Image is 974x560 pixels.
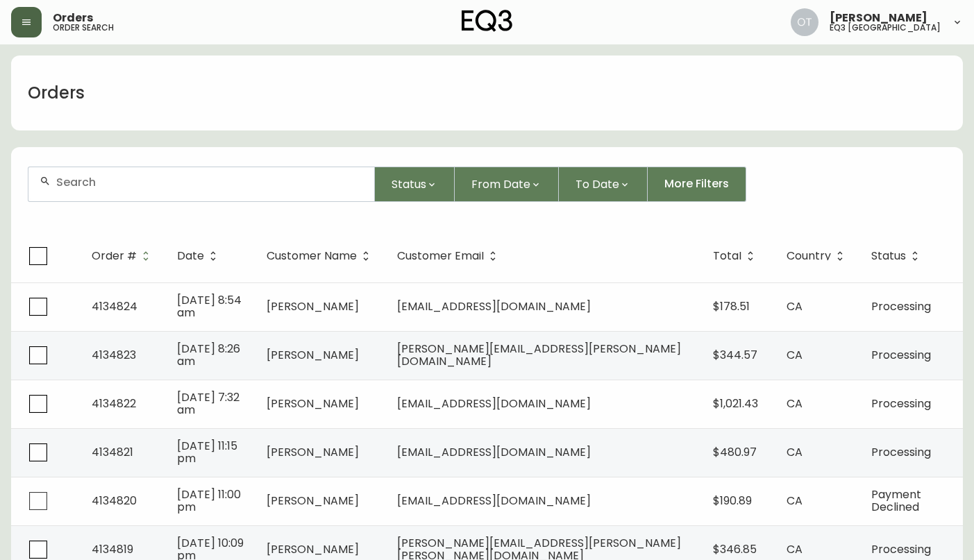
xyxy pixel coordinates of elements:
[92,250,155,262] span: Order #
[397,444,591,460] span: [EMAIL_ADDRESS][DOMAIN_NAME]
[53,24,114,32] h5: order search
[713,541,757,557] span: $346.85
[177,438,237,466] span: [DATE] 11:15 pm
[713,493,752,509] span: $190.89
[267,347,359,363] span: [PERSON_NAME]
[787,493,803,509] span: CA
[177,341,240,369] span: [DATE] 8:26 am
[375,167,455,202] button: Status
[871,541,931,557] span: Processing
[397,341,681,369] span: [PERSON_NAME][EMAIL_ADDRESS][PERSON_NAME][DOMAIN_NAME]
[787,252,831,260] span: Country
[397,250,502,262] span: Customer Email
[177,486,241,515] span: [DATE] 11:00 pm
[56,176,363,189] input: Search
[471,176,530,193] span: From Date
[267,541,359,557] span: [PERSON_NAME]
[92,252,137,260] span: Order #
[713,396,758,411] span: $1,021.43
[648,167,746,202] button: More Filters
[177,389,240,418] span: [DATE] 7:32 am
[92,298,137,314] span: 4134824
[92,347,136,363] span: 4134823
[267,250,375,262] span: Customer Name
[397,298,591,314] span: [EMAIL_ADDRESS][DOMAIN_NAME]
[664,176,729,192] span: More Filters
[28,81,85,105] h1: Orders
[787,396,803,411] span: CA
[871,396,931,411] span: Processing
[713,298,750,314] span: $178.51
[871,298,931,314] span: Processing
[713,250,759,262] span: Total
[92,541,133,557] span: 4134819
[830,12,927,24] span: [PERSON_NAME]
[53,12,93,24] span: Orders
[791,8,818,36] img: 5d4d18d254ded55077432b49c4cb2919
[559,167,648,202] button: To Date
[92,396,136,411] span: 4134822
[787,250,849,262] span: Country
[576,176,619,193] span: To Date
[397,396,591,411] span: [EMAIL_ADDRESS][DOMAIN_NAME]
[871,252,906,260] span: Status
[830,24,941,32] h5: eq3 [GEOGRAPHIC_DATA]
[787,298,803,314] span: CA
[713,444,757,460] span: $480.97
[462,10,513,32] img: logo
[871,444,931,460] span: Processing
[267,298,359,314] span: [PERSON_NAME]
[397,493,591,509] span: [EMAIL_ADDRESS][DOMAIN_NAME]
[92,493,137,509] span: 4134820
[713,347,757,363] span: $344.57
[787,347,803,363] span: CA
[871,486,921,515] span: Payment Declined
[787,444,803,460] span: CA
[455,167,559,202] button: From Date
[267,493,359,509] span: [PERSON_NAME]
[177,250,222,262] span: Date
[713,252,741,260] span: Total
[92,444,133,460] span: 4134821
[177,292,242,321] span: [DATE] 8:54 am
[267,444,359,460] span: [PERSON_NAME]
[267,252,357,260] span: Customer Name
[871,250,924,262] span: Status
[177,252,204,260] span: Date
[397,252,484,260] span: Customer Email
[787,541,803,557] span: CA
[392,176,426,193] span: Status
[871,347,931,363] span: Processing
[267,396,359,411] span: [PERSON_NAME]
